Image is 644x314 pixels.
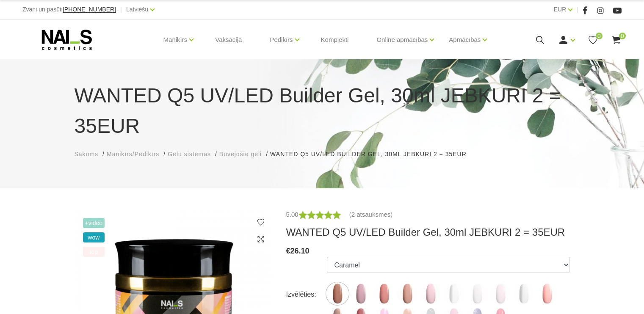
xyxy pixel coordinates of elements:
img: ... [397,283,418,304]
a: [PHONE_NUMBER] [63,6,116,13]
div: Izvēlēties: [286,288,327,301]
img: ... [513,283,534,304]
span: wow [83,232,105,242]
a: (2 atsauksmes) [349,209,393,220]
img: ... [327,283,348,304]
span: +Video [83,218,105,228]
a: 0 [588,35,598,45]
span: Sākums [75,151,99,157]
a: Apmācības [449,23,481,57]
a: Komplekti [314,19,356,60]
span: top [83,247,105,257]
a: Pedikīrs [270,23,293,57]
span: 0 [596,33,603,39]
img: ... [420,283,441,304]
img: ... [467,283,488,304]
span: Būvējošie gēli [219,151,262,157]
span: € [286,247,290,255]
a: Būvējošie gēli [219,150,262,159]
a: Online apmācības [376,23,428,57]
a: EUR [554,4,567,14]
span: 26.10 [290,247,310,255]
a: Latviešu [126,4,148,14]
a: Manikīrs [163,23,188,57]
a: 0 [611,35,622,45]
img: ... [373,283,395,304]
span: 0 [619,33,626,39]
h1: WANTED Q5 UV/LED Builder Gel, 30ml JEBKURI 2 = 35EUR [75,80,570,141]
li: WANTED Q5 UV/LED Builder Gel, 30ml JEBKURI 2 = 35EUR [270,150,475,159]
img: ... [350,283,371,304]
img: ... [536,283,558,304]
span: Gēlu sistēmas [168,151,211,157]
span: | [577,4,578,15]
span: | [120,4,122,15]
span: 5.00 [286,211,299,218]
a: Manikīrs/Pedikīrs [107,150,159,159]
img: ... [443,283,464,304]
span: [PHONE_NUMBER] [63,6,116,13]
a: Gēlu sistēmas [168,150,211,159]
img: ... [490,283,511,304]
h3: WANTED Q5 UV/LED Builder Gel, 30ml JEBKURI 2 = 35EUR [286,226,570,239]
span: Manikīrs/Pedikīrs [107,151,159,157]
div: Zvani un pasūti [22,4,116,15]
a: Sākums [75,150,99,159]
a: Vaksācija [208,19,249,60]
